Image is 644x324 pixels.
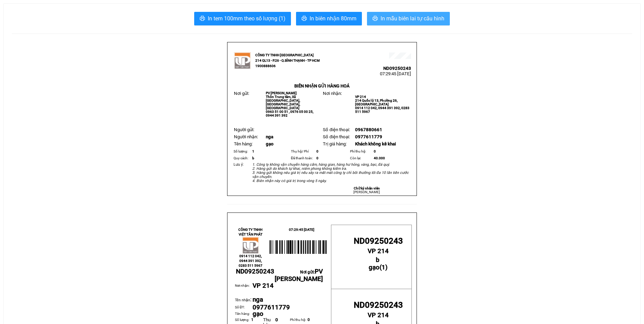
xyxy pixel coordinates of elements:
span: Thôn Trung tâm, Xã [GEOGRAPHIC_DATA], [GEOGRAPHIC_DATA], [GEOGRAPHIC_DATA] [266,95,300,110]
td: Thụ hộ/ Phí [290,148,315,155]
td: Phí thu hộ: [349,148,373,155]
span: gạo [266,141,274,146]
span: printer [301,16,307,22]
span: nga [266,134,273,139]
span: Tên hàng: [234,141,253,146]
span: VP 214 [355,95,366,99]
span: ND09250243 [354,236,403,246]
span: PV [PERSON_NAME] [266,91,297,95]
span: In mẫu biên lai tự cấu hình [381,14,444,23]
span: In tem 100mm theo số lượng (1) [208,14,286,23]
strong: BIÊN NHẬN GỬI HÀNG HOÁ [294,83,350,88]
span: VP 214 [368,247,389,255]
span: Nơi gửi: [234,91,249,96]
img: logo [242,237,259,254]
span: ND09250243 [236,268,274,275]
span: [PERSON_NAME] [353,190,380,194]
span: 1 [382,264,385,271]
span: PV [PERSON_NAME] [275,268,323,283]
span: Số điện thoại: [323,134,350,139]
span: 0963 51 00 51 , 0976 05 00 25, 0944 391 392 [266,110,313,117]
span: 0 [374,149,376,153]
span: 40.000 [374,156,385,160]
td: Tên hàng: [235,311,253,317]
span: 0914 112 042, 0944 391 392, 0283 511 5967 [355,106,409,114]
span: VP 214 [253,282,274,289]
td: Số ĐT: [235,304,253,311]
span: 07:29:45 [DATE] [380,71,411,76]
span: printer [372,16,378,22]
strong: ( ) [369,256,388,271]
button: printerIn tem 100mm theo số lượng (1) [194,12,291,25]
span: printer [200,16,205,22]
span: ND09250243 [354,300,403,310]
span: Nơi gửi: [275,270,323,282]
span: 0 [316,156,318,160]
span: 1 [251,318,253,322]
td: Còn lại: [349,155,373,162]
span: ND09250243 [383,66,411,71]
span: gạo [369,264,380,271]
td: Nơi nhận: [235,283,253,296]
span: 1 [252,149,254,153]
button: printerIn biên nhận 80mm [296,12,362,25]
span: 0977611779 [355,134,382,139]
span: Trị giá hàng: [323,141,347,146]
span: 07:29:45 [DATE] [289,228,314,231]
strong: CÔNG TY TNHH VIỆT TÂN PHÁT [238,228,262,236]
span: Khách không kê khai [355,141,396,146]
span: b [252,156,254,160]
span: Người nhận: [234,134,258,139]
span: 0 [275,317,278,322]
button: printerIn mẫu biên lai tự cấu hình [367,12,450,25]
span: VP 214 [368,311,389,319]
span: nga [253,296,263,303]
span: Người gửi: [234,127,254,132]
span: Nơi nhận: [323,91,342,96]
span: gạo [253,310,263,318]
span: : [235,296,252,303]
em: 1. Công ty không vận chuyển hàng cấm, hàng gian, hàng hư hỏng, vàng, bạc, đá quý. 2. Hàng gửi do ... [252,162,409,183]
td: Đã thanh toán: [290,155,315,162]
strong: CÔNG TY TNHH [GEOGRAPHIC_DATA] 214 QL13 - P.26 - Q.BÌNH THẠNH - TP HCM 1900888606 [255,53,320,68]
span: b [376,256,379,264]
span: 0 [308,318,310,322]
td: Số lượng: [233,148,251,155]
span: In biên nhận 80mm [310,14,356,23]
span: 0967880661 [355,127,382,132]
span: 214 Quốc lộ 13, Phường 26, [GEOGRAPHIC_DATA] [355,99,398,106]
span: Tên nhận [235,298,250,302]
span: Lưu ý: [234,162,244,167]
img: logo [234,52,251,69]
strong: Chữ ký nhân viên [354,186,380,190]
span: 0 [316,149,318,153]
span: 0977611779 [253,304,290,311]
span: Số điện thoại: [323,127,350,132]
td: Quy cách: [233,155,251,162]
span: 0914 112 042, 0944 391 392, 0283 511 5967 [239,254,262,267]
